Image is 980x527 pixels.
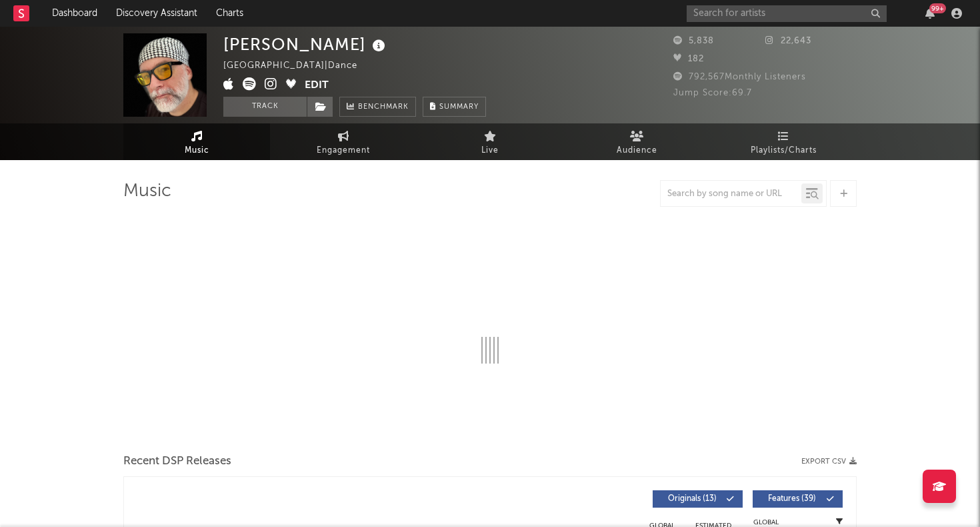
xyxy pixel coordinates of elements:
[753,490,843,508] button: Features(39)
[123,454,231,470] span: Recent DSP Releases
[751,143,817,159] span: Playlists/Charts
[617,143,657,159] span: Audience
[305,77,329,94] button: Edit
[481,143,499,159] span: Live
[673,37,714,45] span: 5,838
[270,123,417,160] a: Engagement
[929,3,946,13] div: 99 +
[423,97,486,117] button: Summary
[801,458,857,466] button: Export CSV
[223,97,307,117] button: Track
[563,123,710,160] a: Audience
[317,143,370,159] span: Engagement
[673,89,752,97] span: Jump Score: 69.7
[765,37,811,45] span: 22,643
[653,490,743,508] button: Originals(13)
[673,73,806,81] span: 792,567 Monthly Listeners
[661,189,801,199] input: Search by song name or URL
[925,8,935,19] button: 99+
[223,33,389,55] div: [PERSON_NAME]
[339,97,416,117] a: Benchmark
[185,143,209,159] span: Music
[417,123,563,160] a: Live
[123,123,270,160] a: Music
[358,99,409,115] span: Benchmark
[687,5,887,22] input: Search for artists
[223,58,373,74] div: [GEOGRAPHIC_DATA] | Dance
[661,495,723,503] span: Originals ( 13 )
[710,123,857,160] a: Playlists/Charts
[439,103,479,111] span: Summary
[673,55,704,63] span: 182
[761,495,823,503] span: Features ( 39 )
